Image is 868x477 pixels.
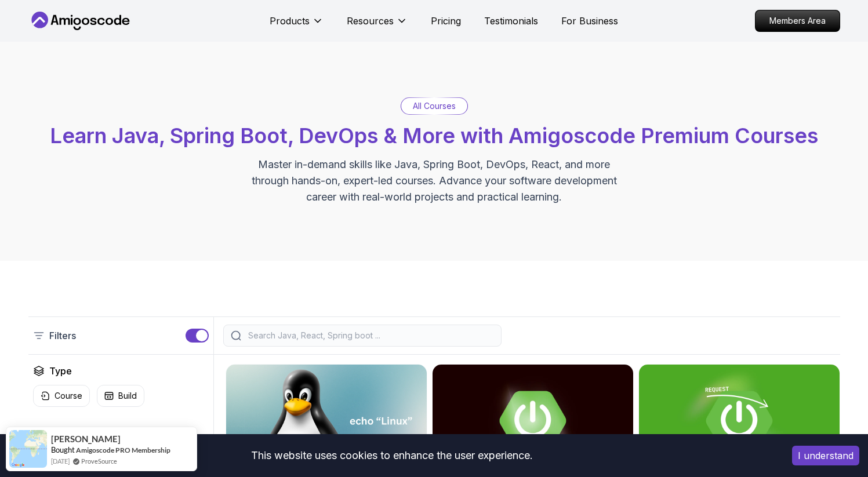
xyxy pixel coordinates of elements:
button: Course [33,385,90,407]
img: Building APIs with Spring Boot card [639,365,840,477]
img: Linux Fundamentals card [226,365,427,477]
p: Course [55,390,82,402]
button: Resources [347,14,408,37]
h2: Type [49,364,72,378]
span: [DATE] [51,456,70,466]
span: [PERSON_NAME] [51,434,121,444]
a: For Business [561,14,618,28]
p: Build [118,390,137,402]
a: ProveSource [81,456,117,466]
p: All Courses [413,100,456,112]
a: Amigoscode PRO Membership [76,446,170,454]
span: Bought [51,445,75,454]
p: Master in-demand skills like Java, Spring Boot, DevOps, React, and more through hands-on, expert-... [239,156,629,205]
a: Pricing [431,14,461,28]
iframe: chat widget [796,405,868,460]
button: Build [97,385,144,407]
div: This website uses cookies to enhance the user experience. [9,443,775,468]
span: Learn Java, Spring Boot, DevOps & More with Amigoscode Premium Courses [50,123,818,148]
p: Members Area [756,10,840,31]
input: Search Java, React, Spring boot ... [246,330,494,341]
p: Products [270,14,310,28]
a: Members Area [755,10,840,32]
img: provesource social proof notification image [9,430,47,468]
a: Testimonials [484,14,538,28]
img: Advanced Spring Boot card [433,365,633,477]
p: Filters [49,329,76,343]
button: Products [270,14,324,37]
button: Accept cookies [792,446,859,465]
p: Resources [347,14,394,28]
